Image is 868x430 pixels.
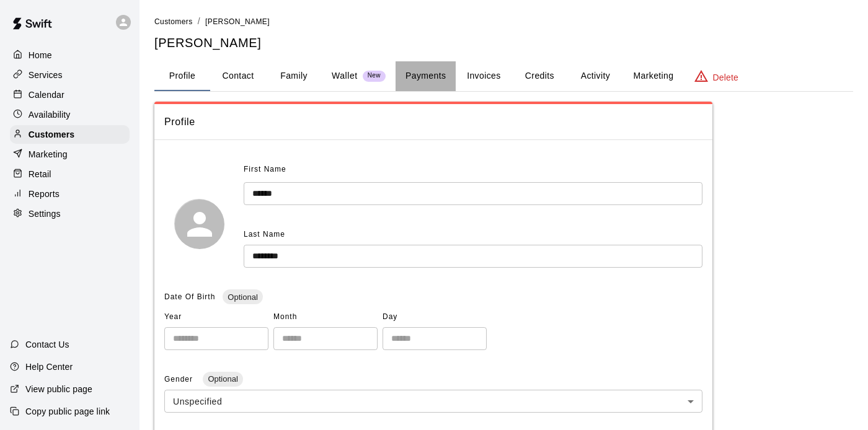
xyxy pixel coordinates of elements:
li: / [198,15,200,28]
h5: [PERSON_NAME] [154,35,853,51]
p: Help Center [25,361,73,373]
p: Retail [29,168,51,180]
a: Settings [10,204,130,223]
nav: breadcrumb [154,15,853,29]
button: Invoices [456,61,511,91]
span: Profile [164,114,702,130]
span: New [363,72,386,80]
p: Services [29,69,63,81]
p: Wallet [332,69,358,82]
a: Retail [10,165,130,183]
span: Day [383,307,487,327]
p: Customers [29,128,74,141]
p: Copy public page link [25,405,110,418]
button: Contact [210,61,266,91]
span: Customers [154,17,193,26]
span: Year [164,307,268,327]
p: Calendar [29,89,64,101]
p: Reports [29,188,60,200]
a: Services [10,66,130,84]
button: Activity [567,61,623,91]
p: Contact Us [25,338,69,351]
a: Reports [10,185,130,203]
a: Calendar [10,86,130,104]
button: Family [266,61,322,91]
span: Optional [203,374,242,384]
a: Availability [10,105,130,124]
span: Month [273,307,378,327]
p: Delete [713,71,738,84]
p: Home [29,49,52,61]
button: Payments [396,61,456,91]
a: Marketing [10,145,130,164]
button: Credits [511,61,567,91]
span: Date Of Birth [164,292,215,301]
div: Unspecified [164,390,702,413]
p: View public page [25,383,92,395]
span: Last Name [244,230,285,239]
button: Profile [154,61,210,91]
p: Marketing [29,148,68,160]
p: Availability [29,108,71,121]
span: First Name [244,160,286,180]
button: Marketing [623,61,683,91]
span: Gender [164,375,195,384]
p: Settings [29,208,61,220]
div: basic tabs example [154,61,853,91]
span: Optional [223,292,262,302]
a: Customers [10,125,130,144]
a: Home [10,46,130,64]
a: Customers [154,16,193,26]
span: [PERSON_NAME] [205,17,270,26]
